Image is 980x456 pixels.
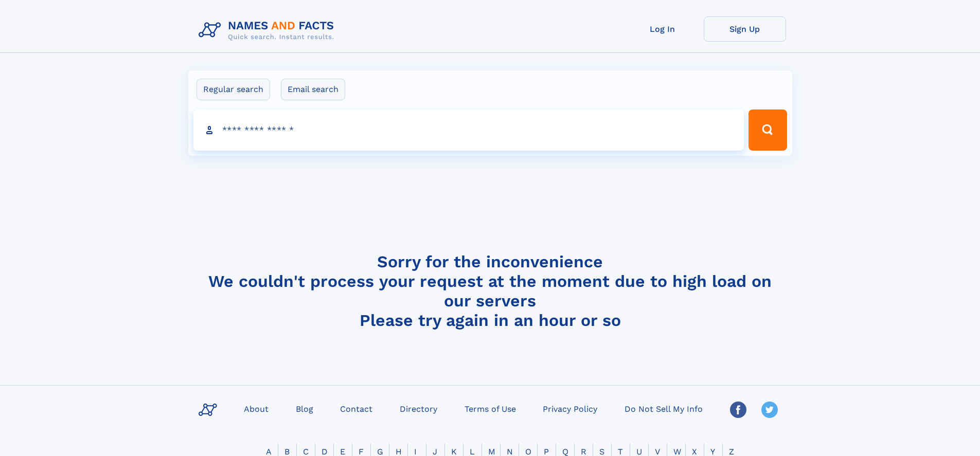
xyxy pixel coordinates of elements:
a: Directory [396,401,441,416]
label: Regular search [197,79,270,100]
a: Privacy Policy [539,401,601,416]
img: Logo Names and Facts [194,16,343,44]
a: Contact [336,401,377,416]
h4: Sorry for the inconvenience We couldn't process your request at the moment due to high load on ou... [194,252,786,330]
a: Log In [621,16,704,42]
label: Email search [281,79,345,100]
a: Do Not Sell My Info [620,401,707,416]
input: search input [193,110,744,151]
a: Blog [292,401,317,416]
a: Terms of Use [460,401,520,416]
img: Facebook [730,402,746,418]
a: About [240,401,273,416]
a: Sign Up [704,16,786,42]
button: Search Button [749,110,787,151]
img: Twitter [761,402,778,418]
